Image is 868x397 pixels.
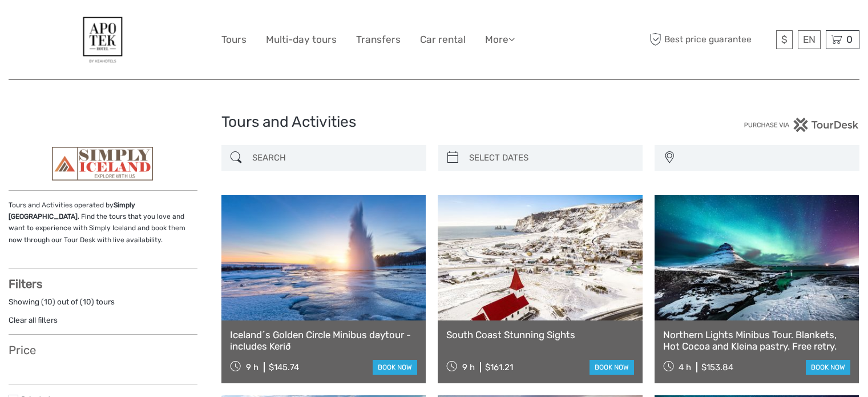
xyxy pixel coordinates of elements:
[798,30,821,49] div: EN
[462,362,475,372] span: 9 h
[590,360,634,375] a: book now
[230,329,417,352] a: Iceland´s Golden Circle Minibus daytour - includes Kerið
[781,34,788,45] span: $
[485,31,515,48] a: More
[701,362,733,372] div: $153.84
[246,362,259,372] span: 9 h
[663,329,850,352] a: Northern Lights Minibus Tour. Blankets, Hot Cocoa and Kleina pastry. Free retry.
[51,145,155,182] img: 39108-1-1b4fb39b-2bff-4906-b9f4-072e8a8509fe_logo_thumbnail.png
[446,329,633,340] a: South Coast Stunning Sights
[373,360,417,375] a: book now
[9,315,58,324] a: Clear all filters
[9,343,197,357] h3: Price
[248,148,421,168] input: SEARCH
[485,362,513,372] div: $161.21
[72,9,134,71] img: 77-9d1c84b2-efce-47e2-937f-6c1b6e9e5575_logo_big.jpg
[845,34,854,45] span: 0
[420,31,466,48] a: Car rental
[221,113,647,131] h1: Tours and Activities
[9,277,42,291] strong: Filters
[356,31,401,48] a: Transfers
[679,362,691,372] span: 4 h
[9,201,135,220] strong: Simply [GEOGRAPHIC_DATA]
[465,148,637,168] input: SELECT DATES
[744,118,859,132] img: PurchaseViaTourDesk.png
[806,360,850,375] a: book now
[44,296,53,307] label: 10
[9,199,197,246] p: Tours and Activities operated by . Find the tours that you love and want to experience with Simpl...
[83,296,91,307] label: 10
[269,362,299,372] div: $145.74
[266,31,337,48] a: Multi-day tours
[9,296,197,314] div: Showing ( ) out of ( ) tours
[221,31,247,48] a: Tours
[647,30,773,49] span: Best price guarantee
